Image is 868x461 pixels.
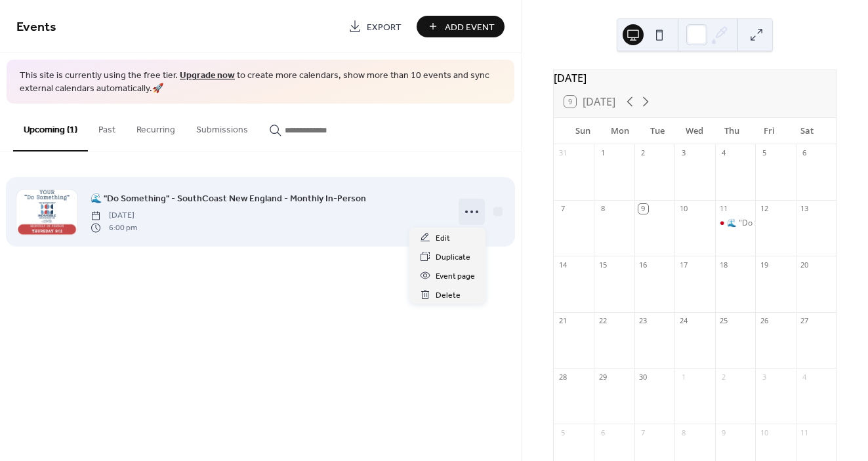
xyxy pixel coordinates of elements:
[800,148,810,158] div: 6
[339,16,411,37] a: Export
[598,204,608,214] div: 8
[558,428,568,437] div: 5
[678,148,688,158] div: 3
[554,70,836,86] div: [DATE]
[719,260,729,270] div: 18
[436,270,475,283] span: Event page
[678,372,688,382] div: 1
[558,204,568,214] div: 7
[91,210,137,222] span: [DATE]
[88,104,126,150] button: Past
[126,104,186,150] button: Recurring
[598,428,608,437] div: 6
[759,260,769,270] div: 19
[719,148,729,158] div: 4
[715,218,755,229] div: 🌊 "Do Something" - SouthCoast New England - Monthly In-Person
[436,289,461,302] span: Delete
[678,260,688,270] div: 17
[800,428,810,437] div: 11
[800,204,810,214] div: 13
[719,204,729,214] div: 11
[186,104,258,150] button: Submissions
[678,316,688,326] div: 24
[751,118,788,144] div: Fri
[800,316,810,326] div: 27
[788,118,825,144] div: Sat
[558,148,568,158] div: 31
[638,204,648,214] div: 9
[602,118,639,144] div: Mon
[800,260,810,270] div: 20
[638,428,648,437] div: 7
[678,204,688,214] div: 10
[13,104,88,151] button: Upcoming (1)
[759,204,769,214] div: 12
[417,16,505,37] button: Add Event
[598,372,608,382] div: 29
[91,191,366,206] a: 🌊 "Do Something" - SouthCoast New England - Monthly In-Person
[759,148,769,158] div: 5
[800,372,810,382] div: 4
[638,372,648,382] div: 30
[558,316,568,326] div: 21
[638,148,648,158] div: 2
[638,260,648,270] div: 16
[436,251,470,264] span: Duplicate
[759,372,769,382] div: 3
[719,428,729,437] div: 9
[639,118,676,144] div: Tue
[20,70,501,95] span: This site is currently using the free tier. to create more calendars, show more than 10 events an...
[676,118,713,144] div: Wed
[638,316,648,326] div: 23
[598,148,608,158] div: 1
[678,428,688,437] div: 8
[367,20,402,34] span: Export
[759,316,769,326] div: 26
[91,192,366,206] span: 🌊 "Do Something" - SouthCoast New England - Monthly In-Person
[16,14,56,40] span: Events
[598,260,608,270] div: 15
[719,316,729,326] div: 25
[719,372,729,382] div: 2
[91,222,137,233] span: 6:00 pm
[759,428,769,437] div: 10
[436,231,450,245] span: Edit
[713,118,751,144] div: Thu
[180,67,235,85] a: Upgrade now
[558,372,568,382] div: 28
[558,260,568,270] div: 14
[564,118,602,144] div: Sun
[445,20,495,34] span: Add Event
[598,316,608,326] div: 22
